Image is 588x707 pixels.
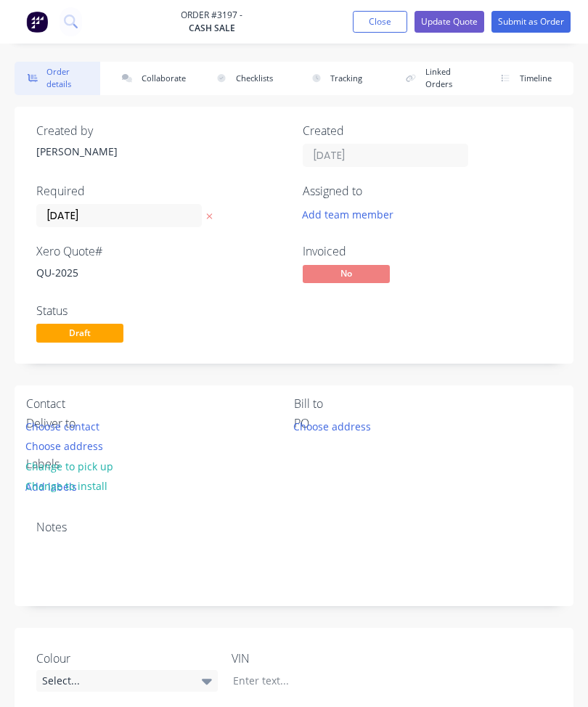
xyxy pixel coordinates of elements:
[36,670,218,692] div: Select...
[294,397,562,411] div: Bill to
[109,62,195,95] button: Collaborate
[232,650,413,667] label: VIN
[36,324,123,342] span: Draft
[36,650,218,667] label: Colour
[294,417,562,430] div: PO
[298,62,384,95] button: Tracking
[26,417,294,430] div: Deliver to
[353,11,407,33] button: Close
[415,11,484,33] button: Update Quote
[26,11,48,33] img: Factory
[286,417,379,436] button: Choose address
[15,62,100,95] button: Order details
[303,204,401,224] button: Add team member
[36,245,285,258] div: Xero Quote #
[204,62,290,95] button: Checklists
[181,22,242,35] span: Cash Sale
[18,456,121,475] button: Change to pick up
[295,204,401,224] button: Add team member
[303,124,552,138] div: Created
[488,62,573,95] button: Timeline
[181,9,242,22] span: Order #3197 -
[18,476,115,496] button: Change to install
[491,11,571,33] button: Submit as Order
[36,265,285,280] div: QU-2025
[303,245,552,258] div: Invoiced
[36,144,285,159] div: [PERSON_NAME]
[303,265,390,283] span: No
[36,124,285,138] div: Created by
[36,520,552,534] div: Notes
[18,417,107,436] button: Choose contact
[393,62,478,95] button: Linked Orders
[303,184,552,198] div: Assigned to
[36,304,285,318] div: Status
[26,397,294,411] div: Contact
[36,184,285,198] div: Required
[18,436,111,456] button: Choose address
[26,457,294,471] div: Labels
